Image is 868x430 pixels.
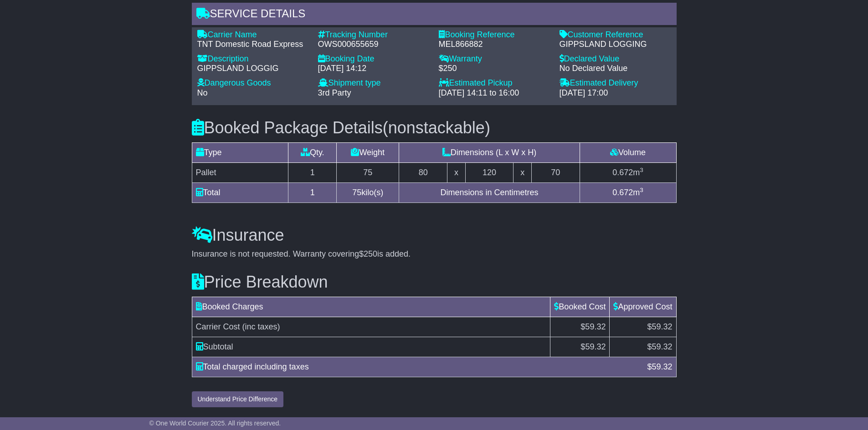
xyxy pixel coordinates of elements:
td: Volume [580,142,676,162]
span: © One World Courier 2025. All rights reserved. [149,420,281,427]
td: x [447,162,465,182]
span: 59.32 [652,362,672,371]
td: Approved Cost [610,297,676,317]
td: 80 [399,162,447,182]
div: [DATE] 14:12 [318,64,430,74]
sup: 3 [640,167,643,173]
td: 120 [465,162,514,182]
div: GIPPSLAND LOGGIG [197,64,309,74]
div: MEL866882 [439,40,550,50]
td: Dimensions in Centimetres [399,182,580,202]
td: kilo(s) [337,182,399,202]
div: [DATE] 17:00 [560,88,671,98]
span: 0.672 [612,188,633,197]
div: Warranty [439,54,550,64]
h3: Booked Package Details [192,119,677,137]
td: 70 [531,162,580,182]
h3: Price Breakdown [192,273,677,291]
td: $ [610,337,676,357]
td: Qty. [288,142,337,162]
span: 0.672 [612,168,633,177]
td: Weight [337,142,399,162]
div: Insurance is not requested. Warranty covering is added. [192,249,677,259]
span: No [197,88,208,97]
span: (nonstackable) [383,118,490,137]
td: Dimensions (L x W x H) [399,142,580,162]
div: TNT Domestic Road Express [197,40,309,50]
span: $250 [359,249,377,258]
td: Subtotal [192,337,550,357]
td: $ [550,337,610,357]
div: No Declared Value [560,64,671,74]
div: OWS000655659 [318,40,430,50]
div: $250 [439,64,550,74]
td: 75 [337,162,399,182]
span: Carrier Cost [196,322,240,331]
td: 1 [288,182,337,202]
div: Tracking Number [318,30,430,40]
td: x [514,162,531,182]
div: $ [642,361,677,373]
div: Dangerous Goods [197,78,309,88]
span: 59.32 [585,342,606,351]
span: $59.32 [647,322,672,331]
div: [DATE] 14:11 to 16:00 [439,88,550,98]
span: 3rd Party [318,88,351,97]
div: Shipment type [318,78,430,88]
h3: Insurance [192,226,677,244]
td: m [580,162,676,182]
div: GIPPSLAND LOGGING [560,40,671,50]
div: Booking Reference [439,30,550,40]
span: 75 [352,188,361,197]
td: 1 [288,162,337,182]
div: Booking Date [318,54,430,64]
sup: 3 [640,187,643,193]
td: Total [192,182,288,202]
td: Pallet [192,162,288,182]
td: Type [192,142,288,162]
td: Booked Charges [192,297,550,317]
button: Understand Price Difference [192,391,284,407]
div: Customer Reference [560,30,671,40]
div: Declared Value [560,54,671,64]
div: Service Details [192,3,677,27]
span: 59.32 [652,342,672,351]
div: Description [197,54,309,64]
td: m [580,182,676,202]
div: Total charged including taxes [191,361,643,373]
td: Booked Cost [550,297,610,317]
div: Carrier Name [197,30,309,40]
span: $59.32 [580,322,606,331]
span: (inc taxes) [242,322,280,331]
div: Estimated Delivery [560,78,671,88]
div: Estimated Pickup [439,78,550,88]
